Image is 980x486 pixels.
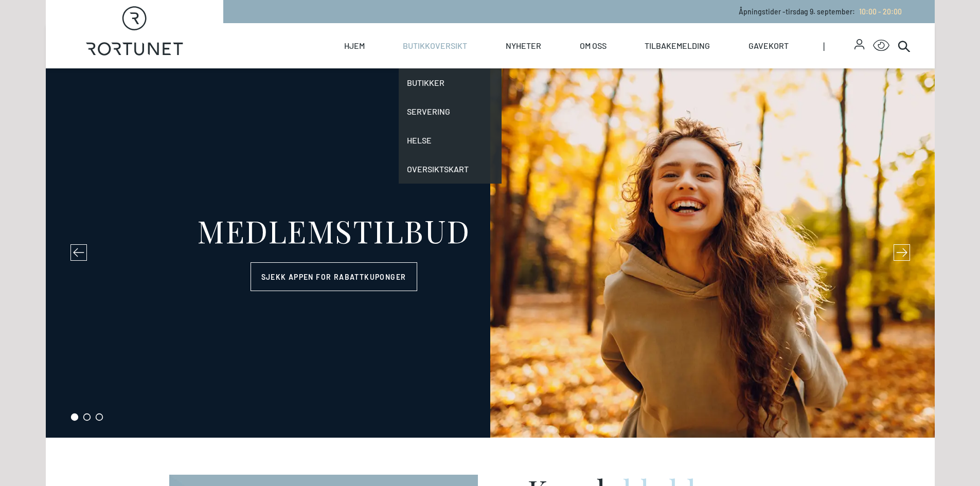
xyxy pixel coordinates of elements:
[873,38,889,54] button: Open Accessibility Menu
[859,7,902,16] span: 10:00 - 20:00
[344,23,365,68] a: Hjem
[855,7,902,16] a: 10:00 - 20:00
[251,262,417,291] a: Sjekk appen for rabattkuponger
[399,126,502,155] a: Helse
[46,68,935,438] div: slide 1 of 3
[739,6,902,17] p: Åpningstider - tirsdag 9. september :
[823,23,855,68] span: |
[399,155,502,184] a: Oversiktskart
[645,23,710,68] a: Tilbakemelding
[399,68,502,97] a: Butikker
[197,215,470,246] div: MEDLEMSTILBUD
[399,97,502,126] a: Servering
[506,23,541,68] a: Nyheter
[46,68,935,438] section: carousel-slider
[403,23,467,68] a: Butikkoversikt
[580,23,607,68] a: Om oss
[749,23,789,68] a: Gavekort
